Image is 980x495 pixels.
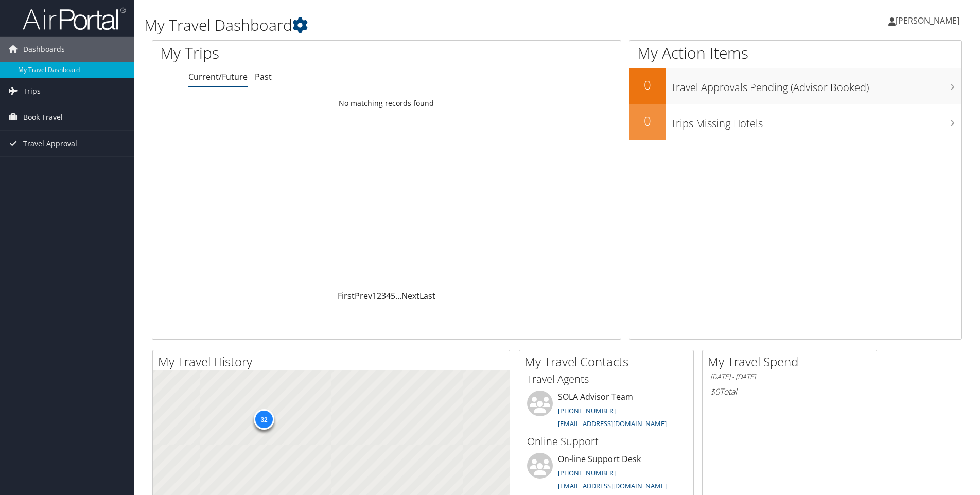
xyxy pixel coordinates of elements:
li: SOLA Advisor Team [522,391,691,433]
a: 1 [372,290,377,302]
a: Past [255,71,272,82]
a: 5 [391,290,395,302]
a: 4 [386,290,391,302]
span: Travel Approval [23,131,77,156]
a: First [338,290,355,302]
h6: Total [710,386,869,397]
a: [PHONE_NUMBER] [558,406,616,415]
h3: Travel Approvals Pending (Advisor Booked) [671,75,961,95]
a: 0Trips Missing Hotels [629,104,961,140]
span: Book Travel [23,104,63,130]
h3: Trips Missing Hotels [671,111,961,131]
a: 2 [377,290,381,302]
a: Prev [355,290,372,302]
div: 32 [254,409,274,430]
h3: Travel Agents [527,372,686,386]
h2: 0 [629,112,666,130]
a: Current/Future [188,71,248,82]
a: Last [419,290,435,302]
a: [EMAIL_ADDRESS][DOMAIN_NAME] [558,419,667,428]
a: 0Travel Approvals Pending (Advisor Booked) [629,68,961,104]
h2: My Travel Spend [708,353,877,370]
span: … [395,290,401,302]
h6: [DATE] - [DATE] [710,372,869,382]
span: [PERSON_NAME] [896,15,959,26]
img: airportal-logo.png [23,7,126,31]
h1: My Trips [160,42,418,64]
h1: My Action Items [629,42,961,64]
h2: My Travel History [158,353,510,370]
h2: My Travel Contacts [524,353,693,370]
td: No matching records found [152,94,621,113]
h3: Online Support [527,434,686,449]
h1: My Travel Dashboard [144,14,694,36]
a: Next [401,290,419,302]
span: Trips [23,78,41,104]
a: [PERSON_NAME] [888,5,970,36]
span: $0 [710,386,720,397]
a: [PHONE_NUMBER] [558,468,616,478]
a: 3 [381,290,386,302]
span: Dashboards [23,37,65,62]
a: [EMAIL_ADDRESS][DOMAIN_NAME] [558,481,667,490]
h2: 0 [629,76,666,94]
li: On-line Support Desk [522,453,691,495]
